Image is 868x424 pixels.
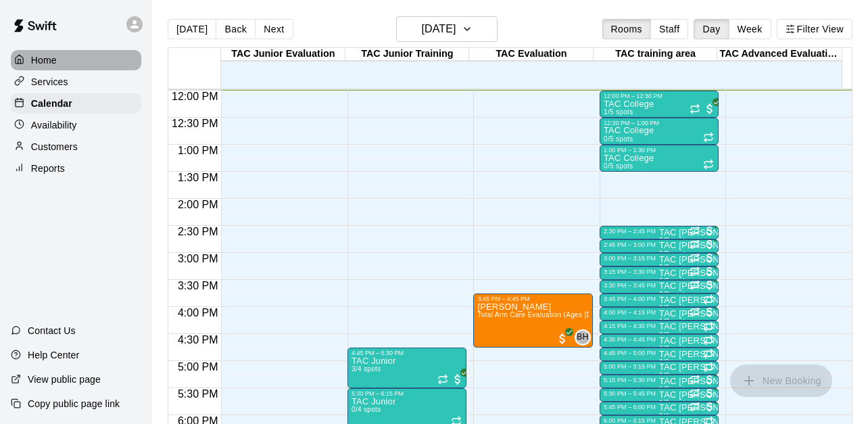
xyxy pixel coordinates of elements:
span: Recurring event [703,348,714,359]
span: All customers have paid [703,224,717,237]
div: 4:45 PM – 5:30 PM: TAC Junior [347,348,467,388]
a: Availability [11,115,141,135]
div: 12:00 PM – 12:30 PM: TAC College [600,91,719,118]
button: [DATE] [168,19,216,39]
div: 4:00 PM – 4:15 PM: TAC Tom/Mike [600,307,719,321]
div: TAC Advanced Evaluations [717,48,842,61]
div: TAC Evaluation [469,48,594,61]
div: 12:30 PM – 1:00 PM [604,120,662,126]
div: 5:15 PM – 5:30 PM: TAC Tom/Mike [600,375,719,388]
div: 2:30 PM – 2:45 PM [604,228,659,235]
span: 3:00 PM [174,253,222,264]
div: 2:45 PM – 3:00 PM [604,241,659,248]
div: 5:45 PM – 6:00 PM [604,404,659,410]
span: 4:00 PM [174,307,222,319]
span: 12:30 PM [168,118,221,129]
div: 3:00 PM – 3:15 PM [604,255,659,262]
span: 1/5 spots filled [604,108,633,116]
span: 2/3 spots filled [659,291,689,298]
span: 0/3 spots filled [659,358,689,366]
span: 4:30 PM [174,334,222,346]
span: Recurring event [690,225,700,236]
span: 1/3 spots filled [659,318,689,325]
span: Recurring event [703,362,714,373]
div: 3:15 PM – 3:30 PM: TAC Tom/Mike [600,266,719,280]
span: 2:00 PM [174,199,222,210]
button: Week [729,19,771,39]
span: 2/3 spots filled [659,237,689,244]
div: 2:30 PM – 2:45 PM: TAC Tom/Mike [600,226,719,239]
div: 12:30 PM – 1:00 PM: TAC College [600,118,719,145]
span: 1:00 PM [174,145,222,156]
span: Recurring event [703,294,714,305]
span: Recurring event [703,321,714,332]
span: Brad Hedden [580,329,591,346]
span: Recurring event [690,279,700,290]
span: All customers have paid [703,386,717,400]
button: Staff [650,19,689,39]
p: View public page [28,373,101,386]
span: 3/4 spots filled [659,413,689,420]
span: 0/4 spots filled [352,406,381,413]
span: All customers have paid [703,102,717,116]
div: 4:30 PM – 4:45 PM [604,336,659,343]
div: 3:45 PM – 4:45 PM [477,296,533,302]
span: Recurring event [690,387,700,398]
span: 5:30 PM [174,388,222,400]
span: 1/3 spots filled [659,385,689,393]
p: Contact Us [28,324,76,337]
div: 5:15 PM – 5:30 PM [604,377,659,383]
span: All customers have paid [556,332,569,346]
div: 4:00 PM – 4:15 PM [604,309,659,316]
button: [DATE] [396,16,498,42]
a: Reports [11,158,141,179]
span: All customers have paid [703,264,717,278]
span: Recurring event [690,374,700,385]
span: 1:30 PM [174,172,222,183]
span: You don't have the permission to add bookings [730,374,832,385]
div: 5:45 PM – 6:00 PM: TAC Todd/Brad [600,402,719,415]
span: Recurring event [690,252,700,263]
button: Back [216,19,256,39]
div: 4:15 PM – 4:30 PM: TAC Tom/Mike [600,321,719,334]
div: 3:30 PM – 3:45 PM [604,282,659,289]
span: 2:30 PM [174,226,222,237]
p: Services [31,75,68,89]
div: TAC Junior Evaluation [221,48,345,61]
span: Recurring event [690,306,700,317]
span: Recurring event [690,266,700,277]
button: Rooms [602,19,651,39]
div: 5:00 PM – 5:15 PM: TAC Tom/Mike [600,361,719,375]
div: Home [11,50,141,70]
span: 0/3 spots filled [659,304,689,312]
span: 2/3 spots filled [659,277,689,285]
span: 3/3 spots filled [659,250,689,258]
span: Recurring event [703,159,714,170]
div: 4:30 PM – 4:45 PM: TAC Tom/Mike [600,334,719,348]
span: 0/3 spots filled [659,345,689,352]
div: 6:00 PM – 6:15 PM [604,417,659,424]
span: All customers have paid [703,251,717,264]
p: Calendar [31,97,72,110]
span: Recurring event [703,335,714,346]
span: 0/3 spots filled [659,372,689,379]
span: All customers have paid [703,237,717,251]
a: Services [11,72,141,92]
div: 3:45 PM – 4:00 PM [604,296,659,302]
div: 4:45 PM – 5:30 PM [352,350,407,356]
span: 12:00 PM [168,91,221,102]
span: 3:30 PM [174,280,222,291]
div: 5:30 PM – 5:45 PM [604,390,659,397]
span: Recurring event [703,132,714,143]
a: Customers [11,137,141,157]
div: 3:15 PM – 3:30 PM [604,268,659,275]
span: Recurring event [690,401,700,412]
span: All customers have paid [451,373,464,386]
span: Total Arm Care Evaluation (Ages [DEMOGRAPHIC_DATA]+) [477,311,671,319]
span: All customers have paid [703,305,717,319]
div: 5:30 PM – 6:15 PM [352,390,407,397]
span: 3/4 spots filled [352,365,381,373]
